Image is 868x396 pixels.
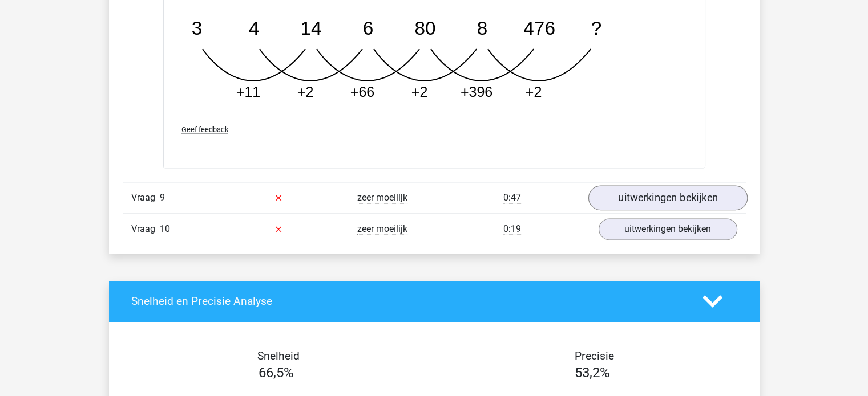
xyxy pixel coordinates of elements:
[357,223,407,235] span: zeer moeilijk
[503,223,521,235] span: 0:19
[362,18,373,39] tspan: 6
[160,223,170,234] span: 10
[477,18,487,39] tspan: 8
[503,192,521,203] span: 0:47
[131,295,685,308] h4: Snelheid en Precisie Analyse
[447,349,742,362] h4: Precisie
[523,18,555,39] tspan: 476
[588,185,747,210] a: uitwerkingen bekijken
[575,365,610,381] span: 53,2%
[525,84,542,100] tspan: +2
[248,18,259,39] tspan: 4
[259,365,294,381] span: 66,5%
[300,18,321,39] tspan: 14
[131,222,160,236] span: Vraag
[131,191,160,205] span: Vraag
[357,192,407,203] span: zeer moeilijk
[160,192,165,203] span: 9
[411,84,427,100] tspan: +2
[297,84,313,100] tspan: +2
[414,18,435,39] tspan: 80
[460,84,492,100] tspan: +396
[131,349,426,362] h4: Snelheid
[191,18,202,39] tspan: 3
[236,84,260,100] tspan: +11
[599,218,737,240] a: uitwerkingen bekijken
[350,84,374,100] tspan: +66
[181,125,228,134] span: Geef feedback
[591,18,601,39] tspan: ?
